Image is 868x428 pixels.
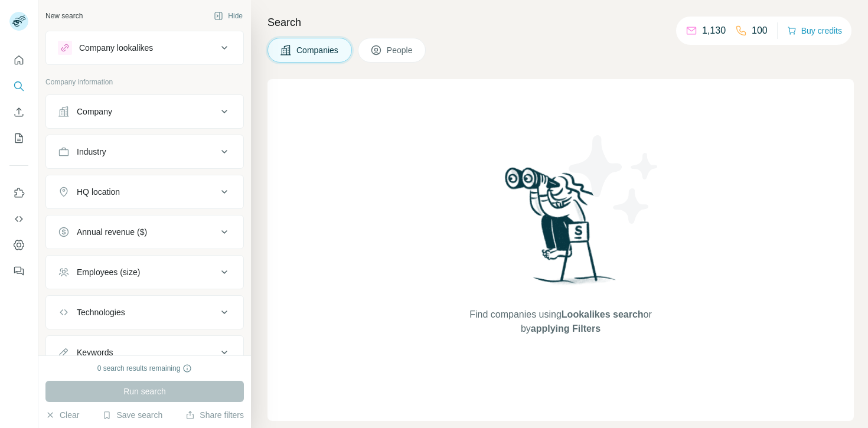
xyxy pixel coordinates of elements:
[77,146,106,158] div: Industry
[45,77,244,87] p: Company information
[77,226,147,238] div: Annual revenue ($)
[9,128,28,149] button: My lists
[46,97,243,126] button: Company
[46,258,243,286] button: Employees (size)
[77,106,112,117] div: Company
[45,409,79,421] button: Clear
[97,363,192,374] div: 0 search results remaining
[77,186,120,198] div: HQ location
[9,182,28,204] button: Use Surfe on LinkedIn
[205,7,251,25] button: Hide
[77,347,113,358] div: Keywords
[267,14,854,31] h4: Search
[46,178,243,206] button: HQ location
[531,324,601,334] span: applying Filters
[77,266,140,278] div: Employees (size)
[387,44,414,56] span: People
[562,309,644,319] span: Lookalikes search
[45,11,83,21] div: New search
[9,50,28,71] button: Quick start
[46,34,243,62] button: Company lookalikes
[185,409,244,421] button: Share filters
[500,164,622,296] img: Surfe Illustration - Woman searching with binoculars
[752,24,768,38] p: 100
[77,306,125,318] div: Technologies
[79,42,153,54] div: Company lookalikes
[9,208,28,230] button: Use Surfe API
[9,234,28,256] button: Dashboard
[102,409,162,421] button: Save search
[787,22,842,39] button: Buy credits
[9,102,28,123] button: Enrich CSV
[46,218,243,246] button: Annual revenue ($)
[9,76,28,97] button: Search
[702,24,726,38] p: 1,130
[46,138,243,166] button: Industry
[296,44,340,56] span: Companies
[9,260,28,282] button: Feedback
[561,126,667,233] img: Surfe Illustration - Stars
[46,298,243,326] button: Technologies
[46,338,243,367] button: Keywords
[466,308,655,336] span: Find companies using or by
